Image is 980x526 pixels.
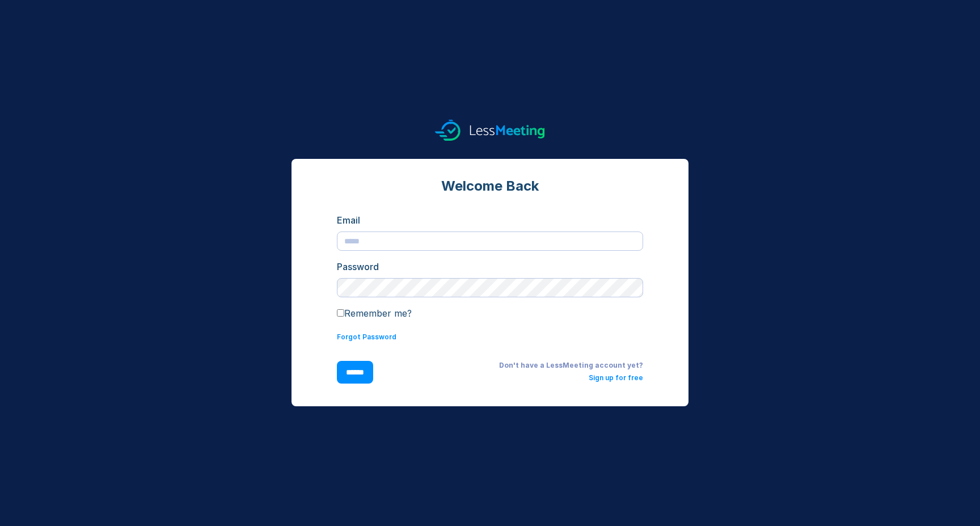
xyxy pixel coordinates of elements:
img: logo.svg [435,120,545,141]
div: Email [337,213,643,227]
input: Remember me? [337,309,344,317]
div: Welcome Back [337,177,643,195]
label: Remember me? [337,308,412,319]
div: Don't have a LessMeeting account yet? [391,361,643,370]
div: Password [337,260,643,273]
a: Forgot Password [337,333,396,341]
a: Sign up for free [589,373,643,382]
